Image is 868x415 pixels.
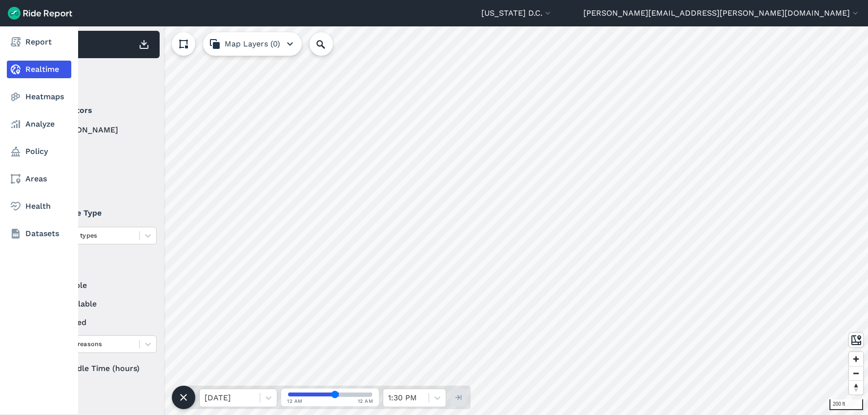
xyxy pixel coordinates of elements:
[7,197,71,215] a: Health
[829,399,863,410] div: 200 ft
[287,397,303,405] span: 12 AM
[481,7,553,19] button: [US_STATE] D.C.
[7,225,71,242] a: Datasets
[358,397,373,405] span: 12 AM
[40,97,155,124] summary: Operators
[40,317,157,328] label: reserved
[40,298,157,310] label: unavailable
[31,26,868,415] canvas: Map
[40,180,157,192] label: Veo
[310,32,349,56] input: Search Location or Vehicles
[7,33,71,51] a: Report
[8,7,72,20] img: Ride Report
[849,366,863,380] button: Zoom out
[7,143,71,160] a: Policy
[40,124,157,136] label: [PERSON_NAME]
[7,115,71,133] a: Analyze
[40,360,157,377] div: Idle Time (hours)
[40,161,157,173] label: Spin
[7,170,71,188] a: Areas
[203,32,302,56] button: Map Layers (0)
[40,280,157,291] label: available
[849,380,863,394] button: Reset bearing to north
[40,199,155,227] summary: Vehicle Type
[40,143,157,154] label: Lime
[36,63,160,93] div: Filter
[583,7,860,19] button: [PERSON_NAME][EMAIL_ADDRESS][PERSON_NAME][DOMAIN_NAME]
[7,61,71,78] a: Realtime
[7,88,71,106] a: Heatmaps
[849,352,863,366] button: Zoom in
[40,252,155,280] summary: Status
